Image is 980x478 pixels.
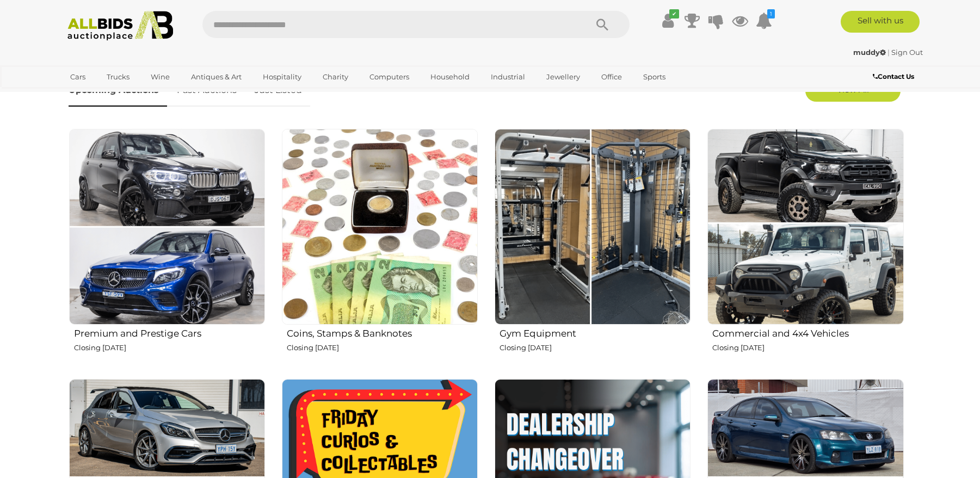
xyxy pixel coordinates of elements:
[594,68,629,86] a: Office
[660,11,676,30] a: ✔
[61,11,180,41] img: Allbids.com.au
[484,68,532,86] a: Industrial
[500,326,691,339] h2: Gym Equipment
[362,68,416,86] a: Computers
[282,129,478,325] img: Coins, Stamps & Banknotes
[69,128,265,370] a: Premium and Prestige Cars Closing [DATE]
[767,9,775,18] i: 1
[873,71,917,83] a: Contact Us
[891,48,923,57] a: Sign Out
[853,48,886,57] strong: muddy
[63,86,155,104] a: [GEOGRAPHIC_DATA]
[281,128,478,370] a: Coins, Stamps & Banknotes Closing [DATE]
[74,342,265,354] p: Closing [DATE]
[887,48,890,57] span: |
[853,48,887,57] a: muddy
[756,11,772,30] a: 1
[316,68,355,86] a: Charity
[184,68,249,86] a: Antiques & Art
[575,11,630,38] button: Search
[636,68,673,86] a: Sports
[707,129,903,325] img: Commercial and 4x4 Vehicles
[287,342,478,354] p: Closing [DATE]
[287,326,478,339] h2: Coins, Stamps & Banknotes
[841,11,920,33] a: Sell with us
[100,68,137,86] a: Trucks
[494,128,691,370] a: Gym Equipment Closing [DATE]
[63,68,93,86] a: Cars
[495,129,691,325] img: Gym Equipment
[74,326,265,339] h2: Premium and Prestige Cars
[144,68,177,86] a: Wine
[539,68,587,86] a: Jewellery
[256,68,309,86] a: Hospitality
[873,72,914,80] b: Contact Us
[500,342,691,354] p: Closing [DATE]
[423,68,477,86] a: Household
[712,326,903,339] h2: Commercial and 4x4 Vehicles
[669,9,679,18] i: ✔
[69,129,265,325] img: Premium and Prestige Cars
[707,128,903,370] a: Commercial and 4x4 Vehicles Closing [DATE]
[712,342,903,354] p: Closing [DATE]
